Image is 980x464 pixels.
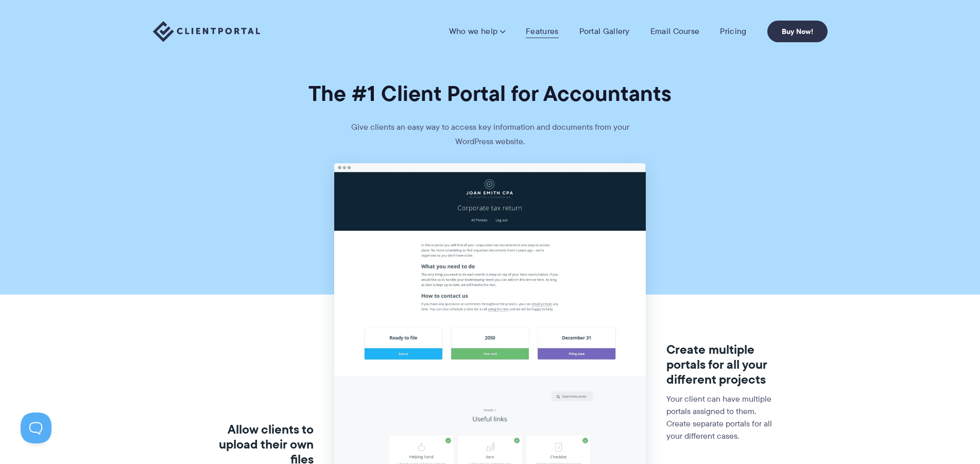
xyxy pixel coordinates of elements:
[666,342,779,387] h3: Create multiple portals for all your different projects
[720,26,746,37] a: Pricing
[579,26,630,37] a: Portal Gallery
[21,413,51,443] iframe: Toggle Customer Support
[526,26,558,37] a: Features
[767,21,828,42] a: Buy Now!
[336,120,645,163] p: Give clients an easy way to access key information and documents from your WordPress website.
[666,393,779,442] p: Your client can have multiple portals assigned to them. Create separate portals for all your diff...
[449,26,505,37] a: Who we help
[650,26,700,37] a: Email Course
